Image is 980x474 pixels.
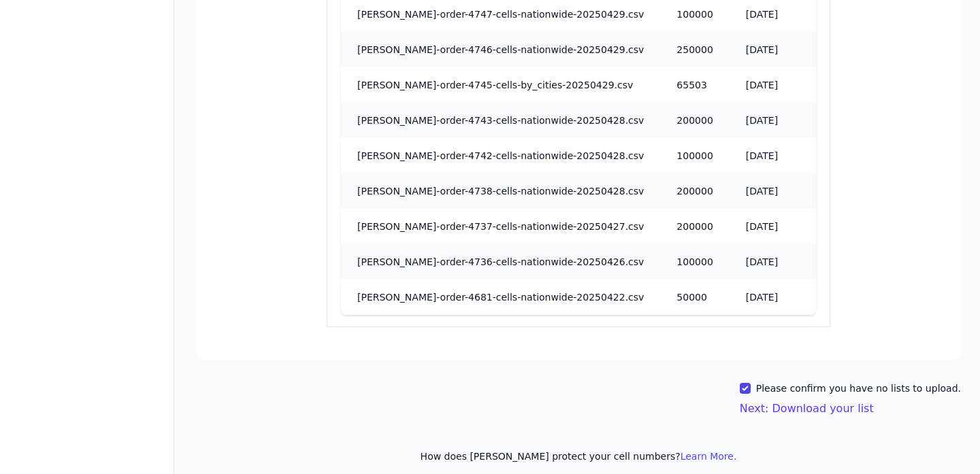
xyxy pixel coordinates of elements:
[730,138,816,173] td: [DATE]
[196,450,961,463] p: How does [PERSON_NAME] protect your cell numbers?
[660,138,729,173] td: 100000
[341,173,660,209] td: [PERSON_NAME]-order-4738-cells-nationwide-20250428.csv
[341,32,660,67] td: [PERSON_NAME]-order-4746-cells-nationwide-20250429.csv
[660,209,729,244] td: 200000
[341,209,660,244] td: [PERSON_NAME]-order-4737-cells-nationwide-20250427.csv
[730,67,816,103] td: [DATE]
[730,244,816,280] td: [DATE]
[341,280,660,315] td: [PERSON_NAME]-order-4681-cells-nationwide-20250422.csv
[341,138,660,173] td: [PERSON_NAME]-order-4742-cells-nationwide-20250428.csv
[730,209,816,244] td: [DATE]
[660,244,729,280] td: 100000
[341,244,660,280] td: [PERSON_NAME]-order-4736-cells-nationwide-20250426.csv
[341,67,660,103] td: [PERSON_NAME]-order-4745-cells-by_cities-20250429.csv
[660,103,729,138] td: 200000
[730,32,816,67] td: [DATE]
[756,382,961,395] label: Please confirm you have no lists to upload.
[740,401,874,417] button: Next: Download your list
[730,103,816,138] td: [DATE]
[660,280,729,315] td: 50000
[681,450,737,463] button: Learn More.
[660,67,729,103] td: 65503
[660,173,729,209] td: 200000
[660,32,729,67] td: 250000
[730,173,816,209] td: [DATE]
[341,103,660,138] td: [PERSON_NAME]-order-4743-cells-nationwide-20250428.csv
[730,280,816,315] td: [DATE]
